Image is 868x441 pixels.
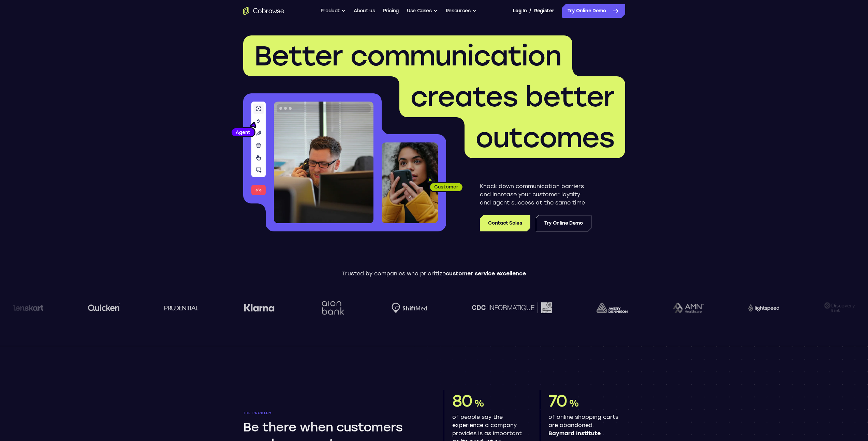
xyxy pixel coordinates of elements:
[382,142,438,223] img: A customer holding their phone
[548,413,620,438] p: of online shopping carts are abandoned.
[513,4,527,18] a: Log In
[243,7,284,15] a: Go to the home page
[446,270,526,277] span: customer service excellence
[480,215,530,231] a: Contact Sales
[354,4,375,18] a: About us
[529,7,531,15] span: /
[244,304,275,312] img: Klarna
[392,303,427,313] img: Shiftmed
[536,215,591,231] a: Try Online Demo
[383,4,399,18] a: Pricing
[446,4,476,18] button: Resources
[254,40,561,72] span: Better communication
[475,121,614,154] span: outcomes
[748,304,779,311] img: Lightspeed
[472,302,552,313] img: CDC Informatique
[321,4,346,18] button: Product
[474,397,484,409] span: %
[480,182,591,207] p: Knock down communication barriers and increase your customer loyalty and agent success at the sam...
[88,302,120,313] img: quicken
[452,391,473,411] span: 80
[673,303,704,313] img: AMN Healthcare
[319,294,347,322] img: Aion Bank
[407,4,438,18] button: Use Cases
[410,80,614,113] span: creates better
[597,303,628,313] img: avery-dennison
[548,429,620,438] span: Baymard Institute
[164,305,199,310] img: prudential
[548,391,568,411] span: 70
[562,4,625,18] a: Try Online Demo
[534,4,554,18] a: Register
[569,397,579,409] span: %
[243,411,425,415] p: The problem
[274,102,373,223] img: A customer support agent talking on the phone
